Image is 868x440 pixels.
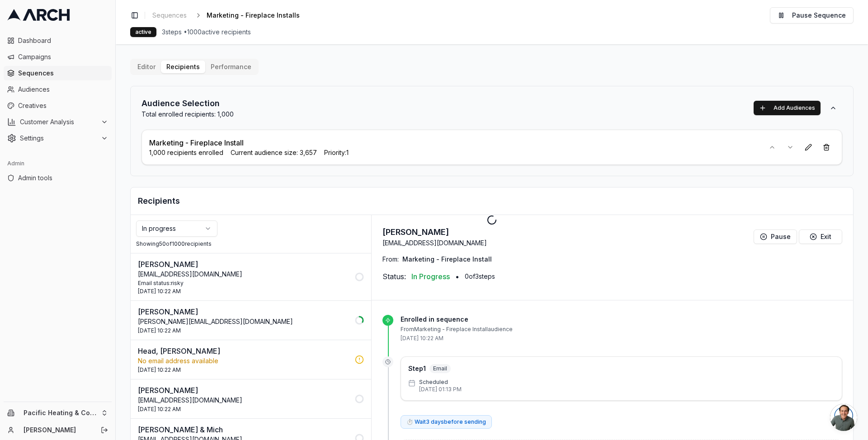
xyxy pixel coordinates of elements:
[4,82,112,97] a: Audiences
[419,379,462,386] p: Scheduled
[4,131,112,145] button: Settings
[24,409,97,417] span: Pacific Heating & Cooling
[4,406,112,420] button: Pacific Heating & Cooling
[4,98,112,113] a: Creatives
[4,171,112,185] a: Admin tools
[830,404,857,431] div: Open chat
[4,66,112,80] a: Sequences
[429,364,451,373] span: Email
[4,50,112,64] a: Campaigns
[98,424,111,436] button: Log out
[401,335,842,342] p: [DATE] 10:22 AM
[4,33,112,48] a: Dashboard
[20,134,97,143] span: Settings
[24,426,91,435] a: [PERSON_NAME]
[20,117,97,126] span: Customer Analysis
[408,364,426,373] p: Step 1
[18,101,108,110] span: Creatives
[419,386,462,393] p: [DATE] 01:13 PM
[18,52,108,61] span: Campaigns
[4,115,112,129] button: Customer Analysis
[18,173,108,183] span: Admin tools
[4,156,112,171] div: Admin
[18,85,108,94] span: Audiences
[18,36,108,45] span: Dashboard
[401,326,842,333] p: From Marketing - Fireplace Install audience
[406,418,486,426] p: ⏱ Wait 3 days before sending
[18,69,108,78] span: Sequences
[401,315,842,324] p: Enrolled in sequence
